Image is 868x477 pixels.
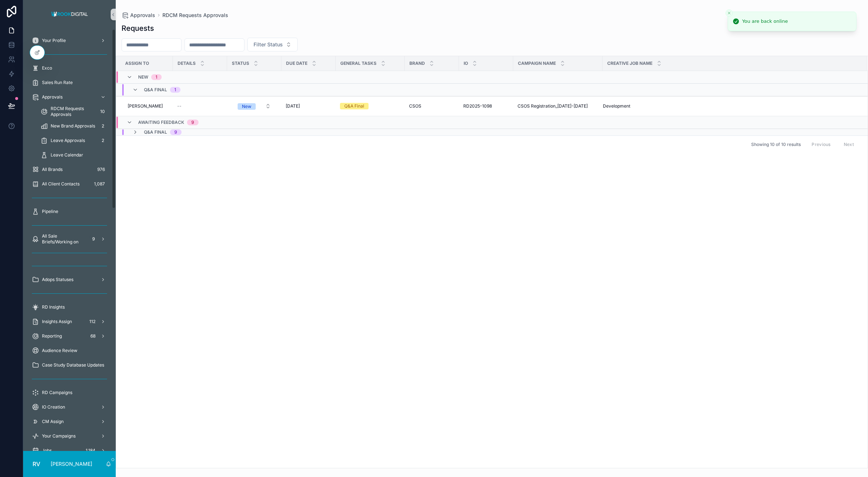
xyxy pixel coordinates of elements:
a: All Client Contacts1,087 [27,177,111,191]
span: General Tasks [340,60,376,66]
a: Case Study Database Updates [27,359,111,372]
span: Awaiting Feedback [138,120,184,125]
span: Approvals [130,12,155,19]
span: Your Profile [42,38,66,43]
span: Audience Review [42,348,77,353]
span: IO [464,60,468,66]
span: New Brand Approvals [51,123,95,129]
div: 1,184 [84,446,98,455]
a: Q&A Final [340,103,400,109]
button: Close toast [726,9,733,17]
a: -- [177,103,223,109]
a: [DATE] [286,103,331,109]
div: scrollable content [23,29,116,451]
a: Development [603,103,858,109]
span: Showing 10 of 10 results [751,142,801,147]
a: Leave Calendar [36,148,111,162]
span: IO Creation [42,404,65,410]
span: Leave Calendar [51,152,83,158]
span: Status [232,60,249,66]
span: Reporting [42,333,62,339]
span: Filter Status [254,41,283,48]
div: 1 [174,87,176,93]
span: All Brands [42,167,63,172]
span: Approvals [42,94,63,100]
span: CSOS Registration_[DATE]-[DATE] [518,103,588,109]
span: Exco [42,65,52,71]
a: RDCM Requests Approvals [162,12,228,19]
div: 9 [174,129,177,135]
span: All Client Contacts [42,181,80,187]
span: RD Insights [42,304,65,310]
button: Select Button [232,100,277,113]
span: New [138,74,148,80]
span: Jobs [42,448,52,453]
span: RV [33,460,40,468]
span: Adops Statuses [42,277,73,283]
a: Insights Assign112 [27,315,111,328]
a: [PERSON_NAME] [125,100,169,112]
span: [DATE] [286,103,300,109]
a: RDCM Requests Approvals10 [36,105,111,118]
div: 1,087 [92,180,107,188]
div: Q&A Final [344,103,364,109]
span: Assign To [125,60,149,66]
div: 2 [98,122,107,130]
span: Case Study Database Updates [42,362,104,368]
a: All Brands976 [27,163,111,176]
span: RD2025-1098 [463,103,492,109]
span: CSOS [409,103,421,109]
a: Audience Review [27,344,111,357]
a: Your Profile [27,34,111,47]
a: CM Assign [27,415,111,428]
a: RD Insights [27,301,111,314]
span: Q&A Final [144,87,167,93]
a: Approvals [27,91,111,104]
div: 1 [156,74,157,80]
a: IO Creation [27,401,111,414]
h1: Requests [122,23,154,33]
div: You are back online [742,18,788,25]
span: Creative Job Name [607,60,652,66]
span: -- [177,103,182,109]
span: Sales Run Rate [42,80,73,85]
a: Reporting68 [27,330,111,343]
span: All Sale Briefs/Working on [42,233,86,245]
a: All Sale Briefs/Working on9 [27,233,111,246]
div: New [242,103,251,110]
a: RD Campaigns [27,386,111,399]
a: Jobs1,184 [27,444,111,457]
span: RD Campaigns [42,390,72,396]
a: New Brand Approvals2 [36,120,111,133]
span: Brand [409,60,425,66]
span: Your Campaigns [42,433,76,439]
span: Q&A Final [144,129,167,135]
a: Pipeline [27,205,111,218]
div: 2 [98,136,107,145]
a: Adops Statuses [27,273,111,286]
span: Due Date [286,60,307,66]
div: 9 [191,120,194,125]
a: Approvals [122,12,155,19]
a: Leave Approvals2 [36,134,111,147]
p: [PERSON_NAME] [51,460,92,468]
a: Sales Run Rate [27,76,111,89]
a: CSOS Registration_[DATE]-[DATE] [518,103,598,109]
a: Exco [27,62,111,75]
div: 112 [87,317,98,326]
span: [PERSON_NAME] [128,103,163,109]
span: CM Assign [42,419,64,424]
span: Development [603,103,630,109]
span: Leave Approvals [51,138,85,143]
button: Select Button [247,38,298,51]
span: Details [178,60,196,66]
a: Select Button [231,99,277,113]
span: Pipeline [42,209,58,214]
span: RDCM Requests Approvals [51,106,95,117]
span: Insights Assign [42,319,72,325]
div: 68 [88,332,98,340]
div: 10 [98,107,107,116]
div: 976 [95,165,107,174]
a: Your Campaigns [27,430,111,443]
